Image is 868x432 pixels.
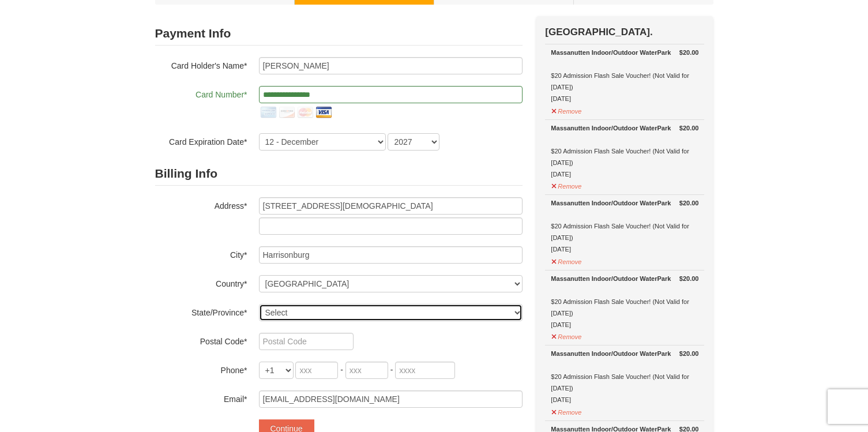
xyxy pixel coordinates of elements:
strong: $20.00 [679,122,699,134]
label: Card Holder's Name* [155,57,247,72]
div: $20 Admission Flash Sale Voucher! (Not Valid for [DATE]) [DATE] [551,47,698,104]
button: Remove [551,328,582,343]
label: Email* [155,390,247,405]
label: Postal Code* [155,333,247,347]
input: Email [259,390,523,408]
div: Massanutten Indoor/Outdoor WaterPark [551,122,698,134]
div: $20 Admission Flash Sale Voucher! (Not Valid for [DATE]) [DATE] [551,197,698,255]
label: Address* [155,197,247,212]
strong: $20.00 [679,348,699,359]
input: xxxx [395,362,455,379]
div: $20 Admission Flash Sale Voucher! (Not Valid for [DATE]) [DATE] [551,348,698,405]
strong: $20.00 [679,47,699,58]
div: Massanutten Indoor/Outdoor WaterPark [551,197,698,209]
input: Billing Info [259,197,523,215]
img: amex.png [259,103,277,122]
img: discover.png [277,103,296,122]
div: $20 Admission Flash Sale Voucher! (Not Valid for [DATE]) [DATE] [551,273,698,330]
label: Card Expiration Date* [155,133,247,148]
strong: $20.00 [679,273,699,284]
input: xxx [345,362,388,379]
h2: Payment Info [155,22,523,46]
div: Massanutten Indoor/Outdoor WaterPark [551,273,698,284]
strong: $20.00 [679,197,699,209]
input: Card Holder Name [259,57,523,74]
button: Remove [551,404,582,418]
h2: Billing Info [155,162,523,186]
input: Postal Code [259,333,354,350]
button: Remove [551,253,582,268]
label: City* [155,246,247,261]
button: Remove [551,178,582,192]
button: Remove [551,103,582,117]
img: visa.png [314,103,333,122]
label: Country* [155,275,247,290]
input: xxx [295,362,338,379]
label: State/Province* [155,304,247,318]
img: mastercard.png [296,103,314,122]
div: $20 Admission Flash Sale Voucher! (Not Valid for [DATE]) [DATE] [551,122,698,180]
input: City [259,246,523,264]
strong: [GEOGRAPHIC_DATA]. [545,27,652,37]
span: - [340,365,343,374]
label: Phone* [155,362,247,376]
div: Massanutten Indoor/Outdoor WaterPark [551,348,698,359]
label: Card Number* [155,86,247,100]
span: - [390,365,393,374]
div: Massanutten Indoor/Outdoor WaterPark [551,47,698,58]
